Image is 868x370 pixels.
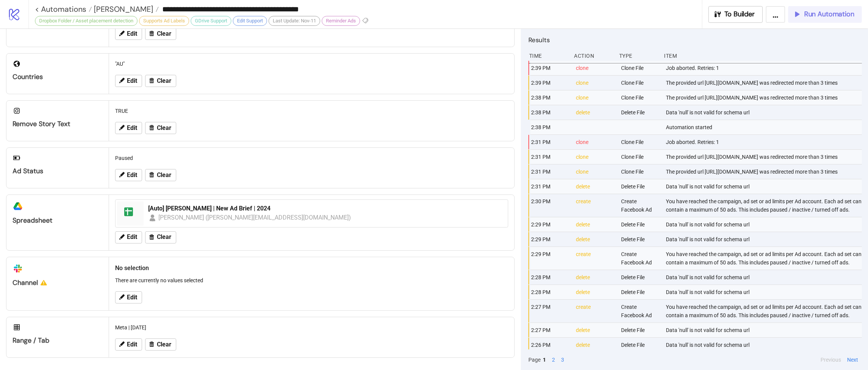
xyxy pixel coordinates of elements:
div: The provided url [URL][DOMAIN_NAME] was redirected more than 3 times [666,164,864,179]
div: clone [576,76,615,90]
span: Edit [127,234,137,240]
div: 2:28 PM [530,270,570,285]
button: 1 [541,356,548,364]
div: Clone File [620,164,660,179]
div: create [576,194,615,217]
span: Run Automation [804,10,854,19]
div: Delete File [620,338,660,352]
div: Ad Status [13,167,103,176]
div: delete [576,285,615,299]
div: 2:38 PM [530,105,570,120]
div: clone [576,61,615,75]
div: Job aborted. Retries: 1 [666,61,864,75]
button: Clear [145,122,176,134]
div: Paused [112,151,511,165]
div: Meta | [DATE] [112,320,511,335]
button: Edit [115,122,142,134]
div: 2:38 PM [530,90,570,105]
div: 2:29 PM [530,247,570,270]
span: To Builder [725,10,755,19]
button: Edit [115,338,142,351]
button: Next [845,356,860,364]
span: Edit [127,30,137,37]
div: 2:29 PM [530,217,570,232]
button: Clear [145,75,176,87]
button: Edit [115,75,142,87]
span: Clear [157,234,171,240]
div: Clone File [620,61,660,75]
div: You have reached the campaign, ad set or ad limits per Ad account. Each ad set can contain a maxi... [666,247,864,270]
h2: No selection [115,263,508,273]
div: 2:28 PM [530,285,570,299]
div: 2:39 PM [530,61,570,75]
div: delete [576,323,615,337]
div: 2:39 PM [530,76,570,90]
div: 2:31 PM [530,150,570,164]
div: Dropbox Folder / Asset placement detection [35,16,138,26]
div: clone [576,135,615,149]
a: [PERSON_NAME] [92,5,159,13]
div: [Auto] [PERSON_NAME] | New Ad Brief | 2024 [148,204,503,213]
div: Delete File [620,270,660,285]
div: 2:31 PM [530,135,570,149]
button: Edit [115,291,142,304]
div: clone [576,164,615,179]
div: Delete File [620,232,660,247]
div: create [576,247,615,270]
button: ... [766,6,785,23]
div: Clone File [620,135,660,149]
div: Last Update: Nov-11 [269,16,320,26]
span: Edit [127,125,137,131]
div: The provided url [URL][DOMAIN_NAME] was redirected more than 3 times [666,90,864,105]
span: Clear [157,77,171,84]
span: Clear [157,341,171,348]
div: 2:30 PM [530,194,570,217]
div: Job aborted. Retries: 1 [666,135,864,149]
button: Clear [145,169,176,181]
span: Page [528,356,541,364]
div: 2:27 PM [530,300,570,323]
div: create [576,300,615,323]
div: delete [576,338,615,352]
div: Delete File [620,323,660,337]
div: clone [576,150,615,164]
div: 2:31 PM [530,179,570,194]
button: 2 [550,356,557,364]
span: [PERSON_NAME] [92,4,153,14]
div: Data 'null' is not valid for schema url [666,323,864,337]
div: delete [576,179,615,194]
p: There are currently no values selected [115,276,508,285]
div: Reminder Ads [322,16,360,26]
div: "AU" [112,57,511,71]
div: Data 'null' is not valid for schema url [666,285,864,299]
div: Time [528,49,568,63]
div: 2:27 PM [530,323,570,337]
div: Data 'null' is not valid for schema url [666,179,864,194]
button: To Builder [708,6,763,23]
div: delete [576,217,615,232]
div: Delete File [620,285,660,299]
div: 2:38 PM [530,120,570,134]
div: Type [618,49,658,63]
span: Edit [127,294,137,301]
div: Clone File [620,76,660,90]
div: Channel [13,278,103,287]
div: Data 'null' is not valid for schema url [666,270,864,285]
button: Edit [115,231,142,244]
button: Edit [115,169,142,181]
div: Data 'null' is not valid for schema url [666,232,864,247]
div: Delete File [620,105,660,120]
div: delete [576,232,615,247]
span: Clear [157,172,171,179]
div: Range / Tab [13,336,103,345]
div: Create Facebook Ad [620,247,660,270]
div: Clone File [620,90,660,105]
div: Create Facebook Ad [620,194,660,217]
div: Delete File [620,217,660,232]
div: Countries [13,73,103,81]
div: Action [574,49,613,63]
span: Edit [127,172,137,179]
button: Clear [145,338,176,351]
div: You have reached the campaign, ad set or ad limits per Ad account. Each ad set can contain a maxi... [666,194,864,217]
button: Previous [818,356,843,364]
